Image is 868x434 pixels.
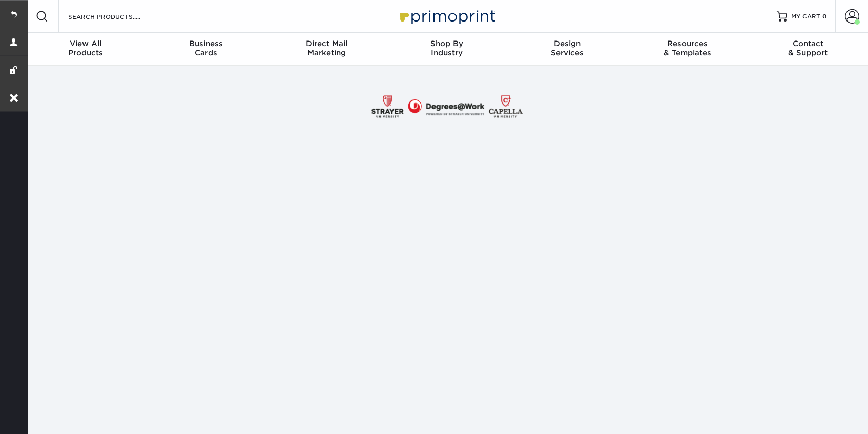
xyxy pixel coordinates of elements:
[748,39,868,48] span: Contact
[507,33,627,66] a: DesignServices
[396,5,498,27] img: Primoprint
[748,33,868,66] a: Contact& Support
[387,39,507,57] div: Industry
[507,39,627,57] div: Services
[146,39,266,48] span: Business
[266,39,387,57] div: Marketing
[507,39,627,48] span: Design
[266,33,387,66] a: Direct MailMarketing
[67,10,167,23] input: SEARCH PRODUCTS.....
[266,39,387,48] span: Direct Mail
[387,33,507,66] a: Shop ByIndustry
[748,39,868,57] div: & Support
[627,39,748,57] div: & Templates
[627,39,748,48] span: Resources
[627,33,748,66] a: Resources& Templates
[370,90,524,123] img: Strayer
[822,13,827,20] span: 0
[146,39,266,57] div: Cards
[146,33,266,66] a: BusinessCards
[26,33,146,66] a: View AllProducts
[26,39,146,48] span: View All
[791,12,820,21] span: MY CART
[26,39,146,57] div: Products
[387,39,507,48] span: Shop By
